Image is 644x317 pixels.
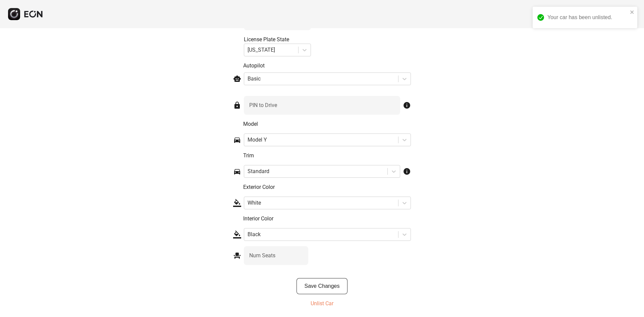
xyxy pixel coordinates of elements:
label: PIN to Drive [249,101,277,109]
div: License Plate State [244,36,311,44]
label: Num Seats [249,252,275,260]
p: Interior Color [243,215,411,223]
p: Unlist Car [311,300,333,308]
p: Trim [243,152,411,160]
span: info [403,167,411,175]
div: Your car has been unlisted. [547,13,628,21]
span: lock [233,101,241,109]
p: Autopilot [243,62,411,70]
p: Exterior Color [243,183,411,191]
span: format_color_fill [233,199,241,207]
span: event_seat [233,252,241,260]
span: directions_car [233,136,241,144]
button: Save Changes [297,278,348,294]
p: Model [243,120,411,128]
span: info [403,101,411,109]
span: format_color_fill [233,230,241,239]
span: directions_car [233,167,241,175]
span: smart_toy [233,75,241,83]
button: close [630,9,635,15]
